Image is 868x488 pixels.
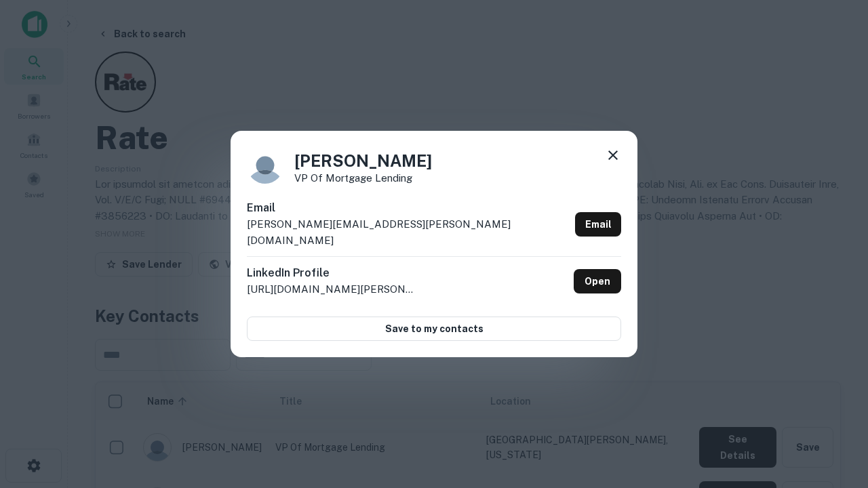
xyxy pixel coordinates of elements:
h6: Email [247,200,570,216]
iframe: Chat Widget [800,336,868,401]
p: [PERSON_NAME][EMAIL_ADDRESS][PERSON_NAME][DOMAIN_NAME] [247,216,570,248]
a: Email [575,212,621,237]
p: [URL][DOMAIN_NAME][PERSON_NAME] [247,281,416,298]
h4: [PERSON_NAME] [294,148,432,173]
h6: LinkedIn Profile [247,265,416,281]
button: Save to my contacts [247,317,621,341]
a: Open [574,269,621,293]
p: VP of Mortgage Lending [294,173,432,183]
img: 9c8pery4andzj6ohjkjp54ma2 [247,147,283,184]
